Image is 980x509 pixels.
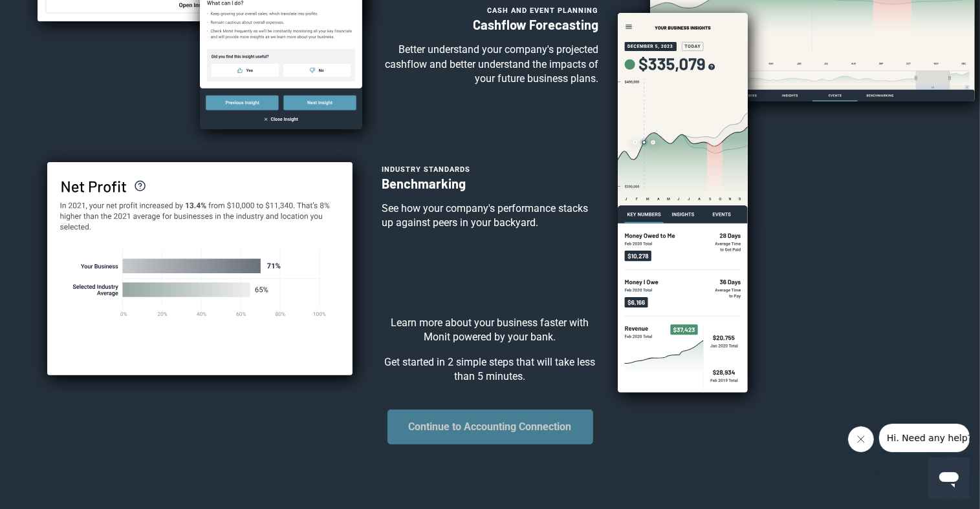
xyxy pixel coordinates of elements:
[848,426,874,452] iframe: Close message
[382,161,598,176] div: Industry Standards
[382,17,598,32] h3: Cashflow Forecasting
[382,355,598,384] p: Get started in 2 simple steps that will take less than 5 minutes.
[382,176,598,191] h3: Benchmarking
[8,9,93,19] span: Hi. Need any help?
[382,316,598,345] p: Learn more about your business faster with Monit powered by your bank.
[387,410,593,444] button: Continue to Accounting Connection
[382,3,598,17] div: Cash and Event Planning
[928,457,970,499] iframe: Button to launch messaging window
[382,43,598,86] p: Better understand your company's projected cashflow and better understand the impacts of your fut...
[382,202,598,231] p: See how your company's performance stacks up against peers in your backyard.
[879,424,970,452] iframe: Message from company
